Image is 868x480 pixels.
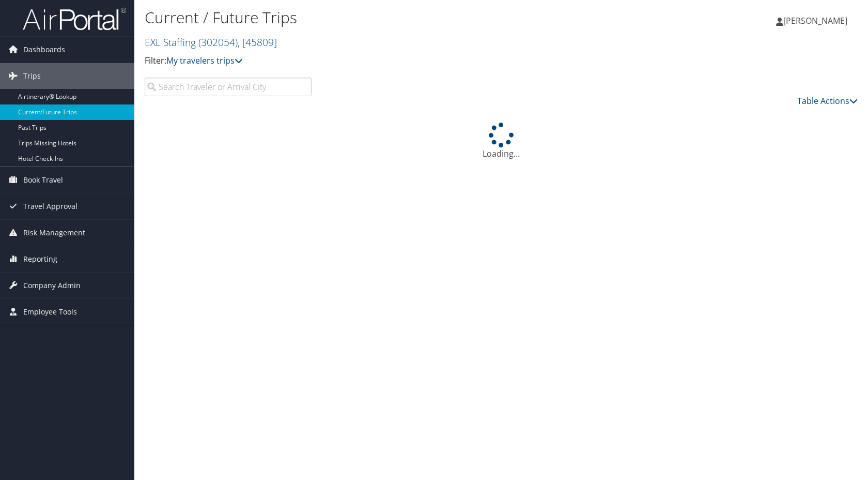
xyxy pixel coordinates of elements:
[776,5,858,36] a: [PERSON_NAME]
[145,35,277,49] a: EXL Staffing
[23,193,78,219] span: Travel Approval
[23,273,81,298] span: Company Admin
[145,123,858,160] div: Loading...
[23,220,85,246] span: Risk Management
[198,35,238,49] span: ( 302054 )
[166,55,243,66] a: My travelers trips
[23,167,63,193] span: Book Travel
[145,54,620,68] p: Filter:
[23,63,41,89] span: Trips
[145,78,312,96] input: Search Traveler or Arrival City
[238,35,277,49] span: , [ 45809 ]
[783,15,847,26] span: [PERSON_NAME]
[145,7,620,28] h1: Current / Future Trips
[23,246,57,272] span: Reporting
[23,299,77,325] span: Employee Tools
[23,37,65,63] span: Dashboards
[23,7,126,31] img: airportal-logo.png
[797,95,858,107] a: Table Actions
